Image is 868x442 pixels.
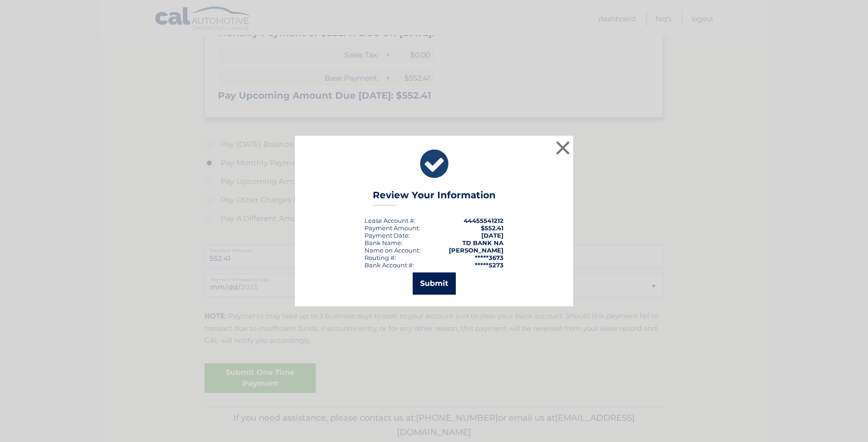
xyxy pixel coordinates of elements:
[364,224,420,232] div: Payment Amount:
[364,246,421,254] div: Name on Account:
[364,261,414,269] div: Bank Account #:
[364,254,396,261] div: Routing #:
[481,232,504,239] span: [DATE]
[462,239,504,246] strong: TD BANK NA
[464,217,504,224] strong: 44455541212
[373,189,496,206] h3: Review Your Information
[364,232,408,239] span: Payment Date
[364,217,415,224] div: Lease Account #:
[554,139,572,157] button: ×
[481,224,504,232] span: $552.41
[364,239,402,246] div: Bank Name:
[364,232,410,239] div: :
[413,272,456,295] button: Submit
[449,246,504,254] strong: [PERSON_NAME]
